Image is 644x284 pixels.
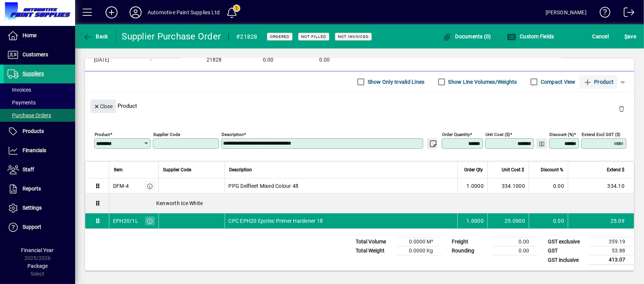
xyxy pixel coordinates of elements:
td: 0.0000 M³ [397,237,442,246]
mat-label: Order Quantity [442,132,470,137]
td: 413.07 [589,255,634,265]
span: Reports [23,186,41,192]
mat-label: Description [222,132,244,137]
td: 334.1000 [487,178,529,193]
td: 334.10 [568,178,634,193]
mat-label: Extend excl GST ($) [582,132,620,137]
span: Purchase Orders [8,112,51,118]
span: CPC EPH20 Epotec Primer Hardener 1lt [229,217,323,225]
span: ave [624,30,636,42]
button: Custom Fields [505,30,556,43]
span: Description [229,166,252,174]
button: Close [90,100,116,113]
td: 25.09 [568,213,634,228]
a: Payments [4,96,75,109]
span: Ordered [270,34,290,39]
div: [PERSON_NAME] [546,6,587,18]
span: Products [23,128,44,134]
td: 0.0000 Kg [397,246,442,255]
a: Reports [4,180,75,198]
app-page-header-button: Back [75,30,116,43]
app-page-header-button: Delete [612,105,630,112]
span: Unit Cost $ [502,166,524,174]
span: Supplier Code [163,166,192,174]
label: Compact View [539,78,576,86]
span: S [624,33,627,39]
td: 53.88 [589,246,634,255]
a: Invoices [4,83,75,96]
td: Total Volume [352,237,397,246]
span: Close [94,100,113,113]
label: Show Only Invalid Lines [366,78,425,86]
button: Delete [612,100,630,118]
a: Products [4,122,75,141]
a: Settings [4,199,75,218]
td: 25.0900 [487,213,529,228]
span: Payments [8,100,36,106]
div: Product [85,92,634,119]
td: 0.00 [493,237,538,246]
span: Item [114,166,123,174]
button: Save [623,30,638,43]
span: Customers [23,51,48,57]
td: 0.00 [493,246,538,255]
span: Product [583,76,614,88]
span: Extend $ [607,166,624,174]
span: Discount % [541,166,563,174]
td: 359.19 [589,237,634,246]
span: Order Qty [464,166,483,174]
td: GST inclusive [544,255,589,265]
td: Total Weight [352,246,397,255]
div: Automotive Paint Supplies Ltd [148,6,220,18]
span: Not Invoiced [338,34,369,39]
span: Invoices [8,87,31,93]
td: Rounding [448,246,493,255]
td: Freight [448,237,493,246]
a: Customers [4,45,75,64]
mat-label: Supplier Code [153,132,180,137]
td: GST exclusive [544,237,589,246]
span: [DATE] [94,57,109,63]
button: Profile [124,6,148,19]
a: Knowledge Base [594,2,611,26]
div: DFM-4 [113,182,129,190]
a: Financials [4,141,75,160]
mat-label: Unit Cost ($) [486,132,510,137]
label: Show Line Volumes/Weights [447,78,517,86]
td: 1.0000 [457,178,487,193]
a: Staff [4,160,75,179]
a: Purchase Orders [4,109,75,122]
span: Cancel [593,30,609,42]
mat-label: Discount (%) [549,132,574,137]
span: Support [23,224,41,230]
span: 0.00 [263,57,273,63]
span: Suppliers [23,71,44,77]
div: Kenworth Ice White [109,193,634,213]
mat-label: Product [95,132,110,137]
button: Change Price Levels [536,138,547,149]
app-page-header-button: Close [89,103,118,109]
span: Not Filled [301,34,326,39]
a: Home [4,26,75,45]
div: Supplier Purchase Order [122,30,221,42]
span: 21828 [207,57,222,63]
button: Cancel [591,30,611,43]
div: #21828 [236,31,258,43]
button: Add [100,6,124,19]
button: Product [579,75,617,89]
span: 0.00 [319,57,330,63]
span: Back [83,33,108,39]
span: Settings [23,205,42,211]
span: Home [23,32,36,38]
span: Custom Fields [507,33,554,39]
button: Back [81,30,110,43]
td: 0.00 [529,178,568,193]
a: Logout [618,2,635,26]
span: Financial Year [21,247,54,253]
button: Documents (0) [440,30,493,43]
a: Support [4,218,75,237]
span: - [150,57,152,63]
span: PPG Delfleet Mixed Colour 4lt [229,182,299,190]
span: Financials [23,147,46,153]
span: Package [27,263,48,269]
